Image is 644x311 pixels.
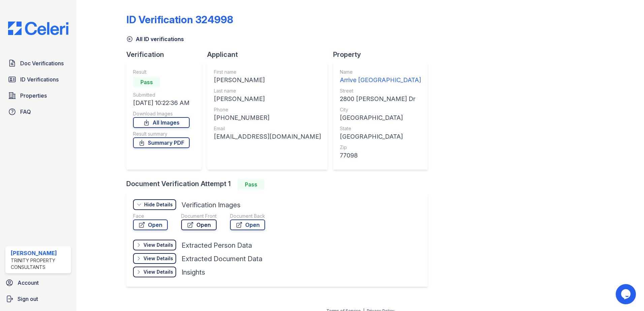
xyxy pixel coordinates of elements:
[133,92,190,98] div: Submitted
[333,50,433,59] div: Property
[181,213,217,219] div: Document Front
[133,69,190,75] div: Result
[214,75,321,85] div: [PERSON_NAME]
[230,219,265,230] a: Open
[214,125,321,132] div: Email
[133,131,190,137] div: Result summary
[214,106,321,113] div: Phone
[5,73,71,86] a: ID Verifications
[143,255,173,262] div: View Details
[230,213,265,219] div: Document Back
[616,284,637,304] iframe: chat widget
[214,113,321,123] div: [PHONE_NUMBER]
[340,132,421,141] div: [GEOGRAPHIC_DATA]
[133,110,190,117] div: Download Images
[214,132,321,141] div: [EMAIL_ADDRESS][DOMAIN_NAME]
[11,257,68,271] div: Trinity Property Consultants
[126,13,233,26] div: ID Verification 324998
[182,254,262,264] div: Extracted Document Data
[340,151,421,160] div: 77098
[143,242,173,248] div: View Details
[340,94,421,104] div: 2800 [PERSON_NAME] Dr
[340,106,421,113] div: City
[143,269,173,275] div: View Details
[3,292,74,306] a: Sign out
[214,69,321,75] div: First name
[182,200,240,210] div: Verification Images
[3,276,74,289] a: Account
[18,295,38,303] span: Sign out
[340,69,421,85] a: Name Arrive [GEOGRAPHIC_DATA]
[237,179,264,190] div: Pass
[20,59,64,67] span: Doc Verifications
[133,117,190,128] a: All Images
[20,75,59,83] span: ID Verifications
[5,89,71,102] a: Properties
[144,201,173,208] div: Hide Details
[20,92,47,100] span: Properties
[340,88,421,94] div: Street
[126,35,184,43] a: All ID verifications
[340,144,421,151] div: Zip
[18,279,39,287] span: Account
[3,22,74,35] img: CE_Logo_Blue-a8612792a0a2168367f1c8372b55b34899dd931a85d93a1a3d3e32e68fde9ad4.png
[214,88,321,94] div: Last name
[214,94,321,104] div: [PERSON_NAME]
[5,105,71,118] a: FAQ
[340,113,421,123] div: [GEOGRAPHIC_DATA]
[182,241,252,250] div: Extracted Person Data
[181,219,217,230] a: Open
[340,69,421,75] div: Name
[340,125,421,132] div: State
[182,268,205,277] div: Insights
[20,108,31,116] span: FAQ
[133,137,190,148] a: Summary PDF
[133,77,160,88] div: Pass
[133,98,190,108] div: [DATE] 10:22:36 AM
[340,75,421,85] div: Arrive [GEOGRAPHIC_DATA]
[5,57,71,70] a: Doc Verifications
[133,213,168,219] div: Face
[11,249,68,257] div: [PERSON_NAME]
[126,50,207,59] div: Verification
[133,219,168,230] a: Open
[126,179,433,190] div: Document Verification Attempt 1
[207,50,333,59] div: Applicant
